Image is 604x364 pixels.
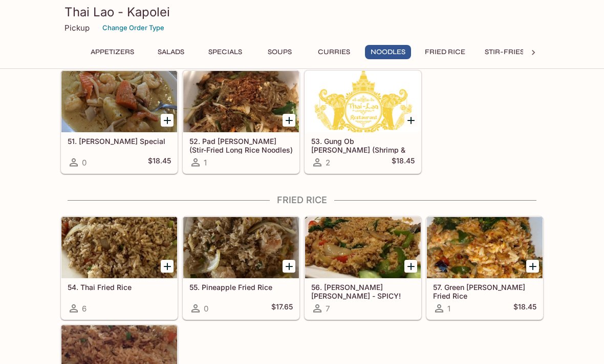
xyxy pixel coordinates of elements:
[68,137,171,145] h5: 51. [PERSON_NAME] Special
[183,217,299,278] div: 55. Pineapple Fried Rice
[404,114,417,127] button: Add 53. Gung Ob Woon Sen (Shrimp & Thread Casserole)
[148,156,171,168] h5: $18.45
[305,70,421,174] a: 53. Gung Ob [PERSON_NAME] (Shrimp & Thread Casserole)2$18.45
[148,45,194,59] button: Salads
[98,20,169,36] button: Change Order Type
[513,302,536,314] h5: $18.45
[283,260,295,273] button: Add 55. Pineapple Fried Rice
[427,217,543,278] div: 57. Green Curry Fried Rice
[202,45,248,59] button: Specials
[256,45,303,59] button: Soups
[283,114,295,127] button: Add 52. Pad Woon Sen (Stir-Fried Long Rice Noodles)
[305,71,421,132] div: 53. Gung Ob Woon Sen (Shrimp & Thread Casserole)
[189,137,293,154] h5: 52. Pad [PERSON_NAME] (Stir-Fried Long Rice Noodles)
[365,45,411,59] button: Noodles
[60,195,544,206] h4: Fried Rice
[271,302,293,314] h5: $17.65
[419,45,471,59] button: Fried Rice
[326,158,330,167] span: 2
[311,283,415,300] h5: 56. [PERSON_NAME] [PERSON_NAME] - SPICY!
[183,71,299,132] div: 52. Pad Woon Sen (Stir-Fried Long Rice Noodles)
[392,156,415,168] h5: $18.45
[183,216,299,320] a: 55. Pineapple Fried Rice0$17.65
[311,137,415,154] h5: 53. Gung Ob [PERSON_NAME] (Shrimp & Thread Casserole)
[404,260,417,273] button: Add 56. Basil Fried Rice - SPICY!
[433,283,536,300] h5: 57. Green [PERSON_NAME] Fried Rice
[305,216,421,320] a: 56. [PERSON_NAME] [PERSON_NAME] - SPICY!7
[85,45,140,59] button: Appetizers
[447,304,450,313] span: 1
[305,217,421,278] div: 56. Basil Fried Rice - SPICY!
[161,114,174,127] button: Add 51. Steven Lau Special
[61,70,178,174] a: 51. [PERSON_NAME] Special0$18.45
[61,217,177,278] div: 54. Thai Fried Rice
[526,260,539,273] button: Add 57. Green Curry Fried Rice
[61,71,177,132] div: 51. Steven Lau Special
[82,304,87,313] span: 6
[61,216,178,320] a: 54. Thai Fried Rice6
[161,260,174,273] button: Add 54. Thai Fried Rice
[479,45,530,59] button: Stir-Fries
[68,283,171,292] h5: 54. Thai Fried Rice
[204,304,208,313] span: 0
[82,158,87,167] span: 0
[64,23,90,33] p: Pickup
[64,4,540,20] h3: Thai Lao - Kapolei
[326,304,330,313] span: 7
[189,283,293,292] h5: 55. Pineapple Fried Rice
[204,158,207,167] span: 1
[183,70,299,174] a: 52. Pad [PERSON_NAME] (Stir-Fried Long Rice Noodles)1
[426,216,543,320] a: 57. Green [PERSON_NAME] Fried Rice1$18.45
[311,45,357,59] button: Curries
